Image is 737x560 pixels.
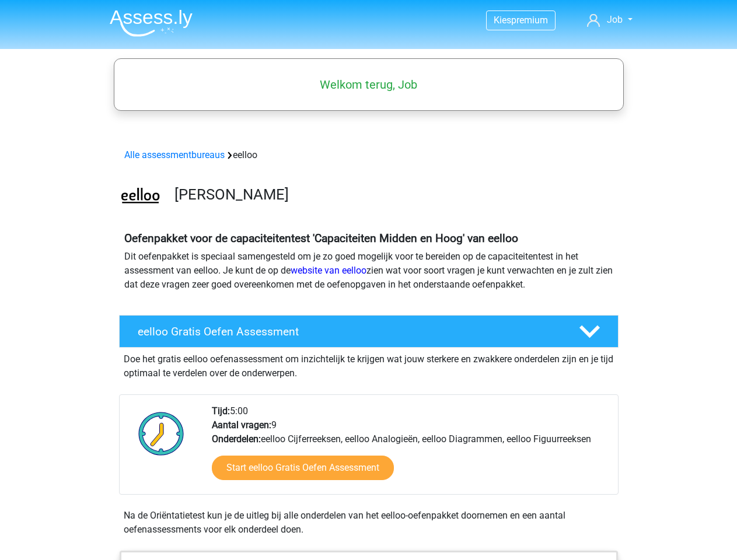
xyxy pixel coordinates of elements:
div: eelloo [120,148,618,162]
div: Doe het gratis eelloo oefenassessment om inzichtelijk te krijgen wat jouw sterkere en zwakkere on... [119,348,619,380]
div: Na de Oriëntatietest kun je de uitleg bij alle onderdelen van het eelloo-oefenpakket doornemen en... [119,509,619,537]
a: Kiespremium [487,12,555,28]
span: Kies [494,15,511,26]
span: premium [511,15,548,26]
a: Alle assessmentbureaus [124,149,225,160]
a: eelloo Gratis Oefen Assessment [114,315,623,348]
b: Onderdelen: [212,433,261,444]
p: Dit oefenpakket is speciaal samengesteld om je zo goed mogelijk voor te bereiden op de capaciteit... [124,250,613,292]
h3: [PERSON_NAME] [174,185,609,204]
b: Oefenpakket voor de capaciteitentest 'Capaciteiten Midden en Hoog' van eelloo [124,232,518,245]
h4: eelloo Gratis Oefen Assessment [138,325,560,338]
div: 5:00 9 eelloo Cijferreeksen, eelloo Analogieën, eelloo Diagrammen, eelloo Figuurreeksen [203,404,617,494]
img: eelloo.png [120,176,161,218]
a: Job [582,13,637,27]
a: website van eelloo [291,265,366,276]
img: Assessly [110,9,193,37]
b: Aantal vragen: [212,419,271,430]
h5: Welkom terug, Job [120,78,618,92]
img: Klok [132,404,191,463]
b: Tijd: [212,405,230,416]
span: Job [607,14,623,25]
a: Start eelloo Gratis Oefen Assessment [212,456,394,480]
